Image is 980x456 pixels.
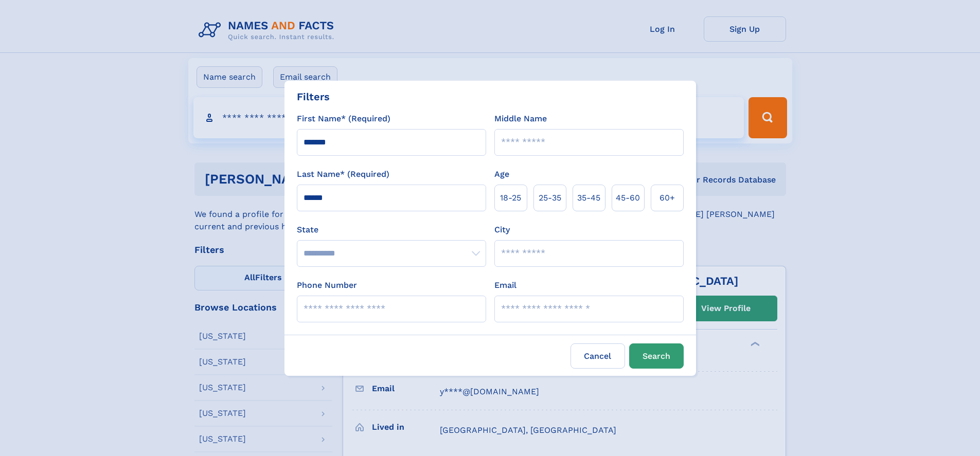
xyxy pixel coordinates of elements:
[297,89,330,104] div: Filters
[500,192,521,204] span: 18‑25
[494,279,516,291] label: Email
[629,343,684,369] button: Search
[297,224,486,236] label: State
[539,192,561,204] span: 25‑35
[297,168,389,180] label: Last Name* (Required)
[577,192,600,204] span: 35‑45
[494,113,547,125] label: Middle Name
[571,343,625,369] label: Cancel
[297,279,357,291] label: Phone Number
[616,192,640,204] span: 45‑60
[297,113,390,125] label: First Name* (Required)
[494,168,509,180] label: Age
[660,192,675,204] span: 60+
[494,224,510,236] label: City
